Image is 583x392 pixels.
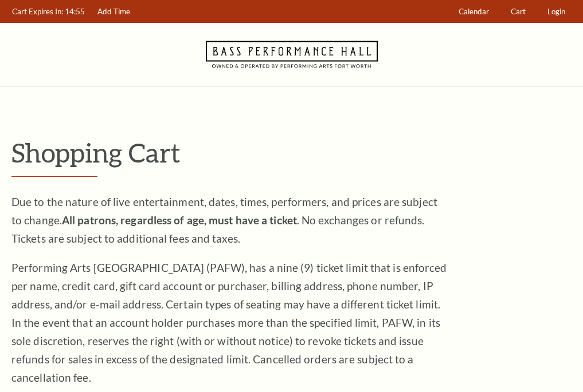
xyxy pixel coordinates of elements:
[506,1,531,23] a: Cart
[65,7,85,16] span: 14:55
[542,1,571,23] a: Login
[547,7,565,16] span: Login
[62,213,297,227] strong: All patrons, regardless of age, must have a ticket
[11,138,572,167] p: Shopping Cart
[459,7,489,16] span: Calendar
[12,7,63,16] span: Cart Expires In:
[11,259,447,387] p: Performing Arts [GEOGRAPHIC_DATA] (PAFW), has a nine (9) ticket limit that is enforced per name, ...
[453,1,495,23] a: Calendar
[11,195,437,245] span: Due to the nature of live entertainment, dates, times, performers, and prices are subject to chan...
[92,1,136,23] a: Add Time
[511,7,526,16] span: Cart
